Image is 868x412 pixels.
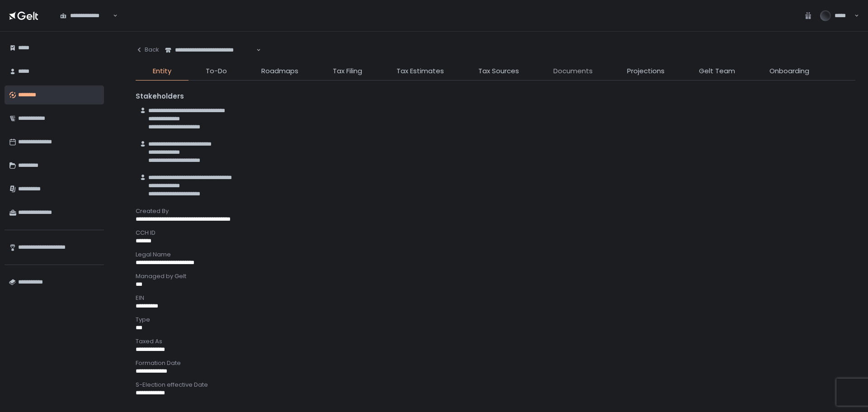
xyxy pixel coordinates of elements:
[136,337,855,346] div: Taxed As
[136,46,159,54] div: Back
[136,381,855,389] div: S-Election effective Date
[699,66,735,76] span: Gelt Team
[136,41,159,59] button: Back
[769,66,809,76] span: Onboarding
[136,403,855,411] div: Entity Activity
[112,11,112,20] input: Search for option
[627,66,665,76] span: Projections
[159,41,261,60] div: Search for option
[153,66,171,76] span: Entity
[553,66,593,76] span: Documents
[206,66,227,76] span: To-Do
[478,66,519,76] span: Tax Sources
[136,316,855,324] div: Type
[333,66,362,76] span: Tax Filing
[136,294,855,302] div: EIN
[136,207,855,215] div: Created By
[136,251,855,259] div: Legal Name
[396,66,444,76] span: Tax Estimates
[136,272,855,280] div: Managed by Gelt
[136,359,855,367] div: Formation Date
[136,229,855,237] div: CCH ID
[136,91,855,102] div: Stakeholders
[261,66,298,76] span: Roadmaps
[54,6,118,25] div: Search for option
